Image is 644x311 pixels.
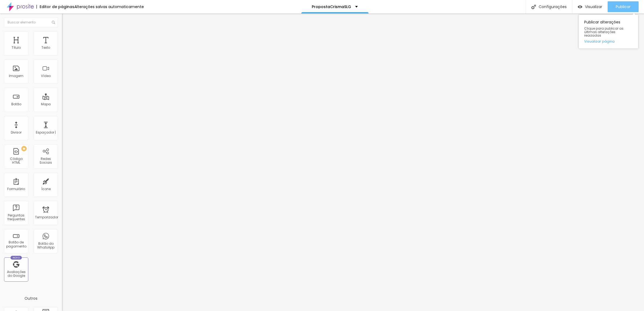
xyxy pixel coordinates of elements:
[9,74,23,78] div: Imagem
[35,242,56,250] div: Botão do WhatsApp
[36,131,56,134] div: Espaçador |
[616,5,631,9] span: Publicar
[11,102,21,106] div: Botão
[41,46,50,50] div: Texto
[531,5,536,9] img: Ícone
[608,1,639,12] button: Publicar
[41,74,51,78] div: Vídeo
[4,18,58,27] input: Buscar elemento
[312,5,351,9] p: PropostaCrismaSLG
[12,46,21,50] div: Título
[36,5,74,9] div: Editor de páginas
[62,13,644,311] iframe: Editor
[41,187,51,191] div: Ícone
[584,19,620,25] font: Publicar alterações
[11,131,22,134] div: Divisor
[74,5,144,9] div: Alterações salvas automaticamente
[52,21,55,24] img: Ícone
[584,40,633,43] a: Visualizar página
[5,240,27,248] div: Botão de pagamento
[5,214,27,221] div: Perguntas frequentes
[584,27,633,37] span: Clique para publicar as últimas alterações reaizadas
[41,102,51,106] div: Mapa
[539,5,567,9] font: Configurações
[35,157,56,165] div: Redes Sociais
[7,187,25,191] div: Formulário
[11,256,22,260] div: Novo
[5,157,27,165] div: Código HTML
[585,5,602,9] span: Visualizar
[35,215,56,219] div: Temporizador
[5,270,27,278] div: Avaliações do Google
[578,5,582,9] img: view-1.svg
[572,1,608,12] button: Visualizar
